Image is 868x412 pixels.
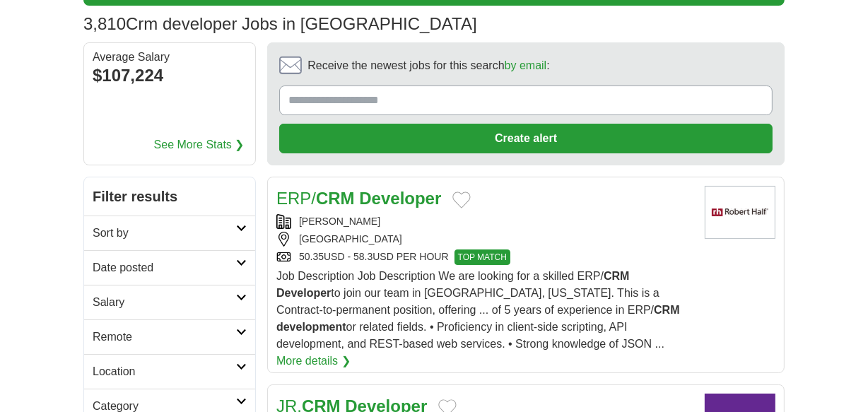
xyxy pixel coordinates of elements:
[316,189,355,208] strong: CRM
[359,189,441,208] strong: Developer
[93,294,236,311] h2: Salary
[154,136,245,153] a: See More Stats ❯
[505,59,547,71] a: by email
[83,11,126,37] span: 3,810
[276,321,346,333] strong: development
[299,216,380,227] a: [PERSON_NAME]
[654,304,679,316] strong: CRM
[93,52,247,63] div: Average Salary
[84,354,255,389] a: Location
[84,319,255,354] a: Remote
[93,225,236,242] h2: Sort by
[276,270,680,350] span: Job Description Job Description We are looking for a skilled ERP/ to join our team in [GEOGRAPHIC...
[279,124,773,153] button: Create alert
[93,329,236,346] h2: Remote
[84,285,255,319] a: Salary
[276,249,693,265] div: 50.35USD - 58.3USD PER HOUR
[93,63,247,88] div: $107,224
[84,250,255,285] a: Date posted
[84,216,255,250] a: Sort by
[604,270,629,282] strong: CRM
[83,14,477,33] h1: Crm developer Jobs in [GEOGRAPHIC_DATA]
[705,186,775,239] img: Robert Half logo
[307,57,549,74] span: Receive the newest jobs for this search :
[452,192,471,208] button: Add to favorite jobs
[276,232,693,247] div: [GEOGRAPHIC_DATA]
[276,353,351,370] a: More details ❯
[276,189,441,208] a: ERP/CRM Developer
[93,259,236,276] h2: Date posted
[276,287,331,299] strong: Developer
[454,249,510,265] span: TOP MATCH
[84,177,255,216] h2: Filter results
[93,363,236,380] h2: Location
